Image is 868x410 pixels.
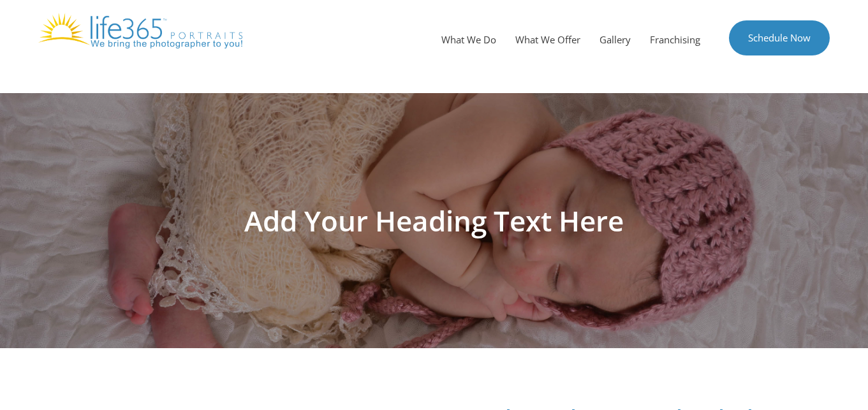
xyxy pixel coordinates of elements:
[506,20,590,59] a: What We Offer
[38,13,242,48] img: Life365
[432,20,506,59] a: What We Do
[729,20,830,55] a: Schedule Now
[590,20,640,59] a: Gallery
[77,207,791,235] h1: Add Your Heading Text Here
[640,20,710,59] a: Franchising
